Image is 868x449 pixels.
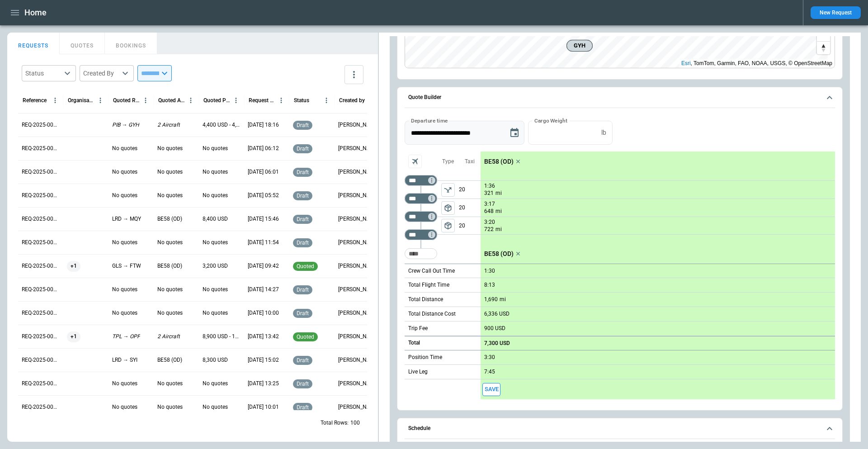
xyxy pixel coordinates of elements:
[203,121,241,129] p: 4,400 USD - 4,500 USD
[459,199,481,217] p: 20
[203,168,228,176] p: No quotes
[248,333,279,340] p: 09/04/2025 13:42
[500,296,506,303] p: mi
[112,309,137,317] p: No quotes
[441,201,455,215] button: left aligned
[484,282,495,288] p: 8:13
[484,311,509,317] p: 6,336 USD
[408,310,456,318] p: Total Distance Cost
[338,121,376,129] p: Ben Gundermann
[22,121,60,129] p: REQ-2025-000277
[295,263,316,269] span: quoted
[203,192,228,199] p: No quotes
[94,95,106,106] button: Organisation column menu
[338,356,376,364] p: Allen Maki
[601,129,606,137] p: lb
[248,286,279,293] p: 09/08/2025 14:27
[484,201,495,208] p: 3:17
[443,221,453,230] span: package_2
[484,296,498,303] p: 1,690
[408,368,428,376] p: Live Leg
[484,354,495,361] p: 3:30
[295,310,311,317] span: draft
[484,268,495,274] p: 1:30
[408,354,442,361] p: Position Time
[321,419,349,427] p: Total Rows:
[24,7,47,18] h1: Home
[49,95,61,106] button: Reference column menu
[811,6,861,19] button: New Request
[203,239,228,246] p: No quotes
[140,95,151,106] button: Quoted Route column menu
[405,175,437,186] div: Not found
[441,183,455,197] span: Type of sector
[338,215,376,223] p: Allen Maki
[571,41,589,50] span: GYH
[22,239,60,246] p: REQ-2025-000272
[22,286,60,293] p: REQ-2025-000270
[295,381,311,387] span: draft
[505,124,524,142] button: Choose date, selected date is Sep 14, 2025
[338,262,376,270] p: George O'Bryan
[157,215,182,223] p: BE58 (OD)
[248,215,279,223] p: 09/11/2025 15:46
[295,193,311,199] span: draft
[681,60,691,66] a: Esri
[157,286,183,293] p: No quotes
[203,262,228,270] p: 3,200 USD
[203,97,230,104] div: Quoted Price
[185,95,197,106] button: Quoted Aircraft column menu
[157,356,182,364] p: BE58 (OD)
[405,87,835,108] button: Quote Builder
[443,203,453,213] span: package_2
[338,145,376,152] p: Cady Howell
[22,380,60,388] p: REQ-2025-000266
[248,145,279,152] p: 09/12/2025 06:12
[408,340,420,346] h6: Total
[408,325,428,332] p: Trip Fee
[112,239,137,246] p: No quotes
[484,158,514,165] p: BE58 (OD)
[484,189,494,197] p: 321
[295,240,311,246] span: draft
[275,95,287,106] button: Request Created At (UTC-05:00) column menu
[295,122,311,128] span: draft
[67,325,80,348] span: +1
[25,69,61,78] div: Status
[248,168,279,176] p: 09/12/2025 06:01
[112,380,137,388] p: No quotes
[22,262,60,270] p: REQ-2025-000271
[405,193,437,204] div: Too short
[441,201,455,215] span: Type of sector
[23,97,47,104] div: Reference
[338,309,376,317] p: Ben Gundermann
[441,219,455,232] span: Type of sector
[484,325,505,332] p: 900 USD
[248,356,279,364] p: 09/03/2025 15:02
[495,226,502,233] p: mi
[203,215,228,223] p: 8,400 USD
[408,95,441,100] h6: Quote Builder
[157,239,183,246] p: No quotes
[459,181,481,199] p: 20
[408,281,449,289] p: Total Flight Time
[249,97,275,104] div: Request Created At (UTC-05:00)
[411,117,448,124] label: Departure time
[405,211,437,222] div: Too short
[350,419,360,427] p: 100
[248,262,279,270] p: 09/11/2025 09:42
[295,216,311,222] span: draft
[294,97,309,104] div: Status
[495,189,502,197] p: mi
[817,41,830,54] button: Reset bearing to north
[157,262,182,270] p: BE58 (OD)
[157,121,180,129] p: 2 Aircraft
[83,69,119,78] div: Created By
[248,309,279,317] p: 09/05/2025 10:00
[105,33,157,54] button: BOOKINGS
[158,97,185,104] div: Quoted Aircraft
[295,334,316,340] span: quoted
[248,192,279,199] p: 09/12/2025 05:52
[203,145,228,152] p: No quotes
[112,286,137,293] p: No quotes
